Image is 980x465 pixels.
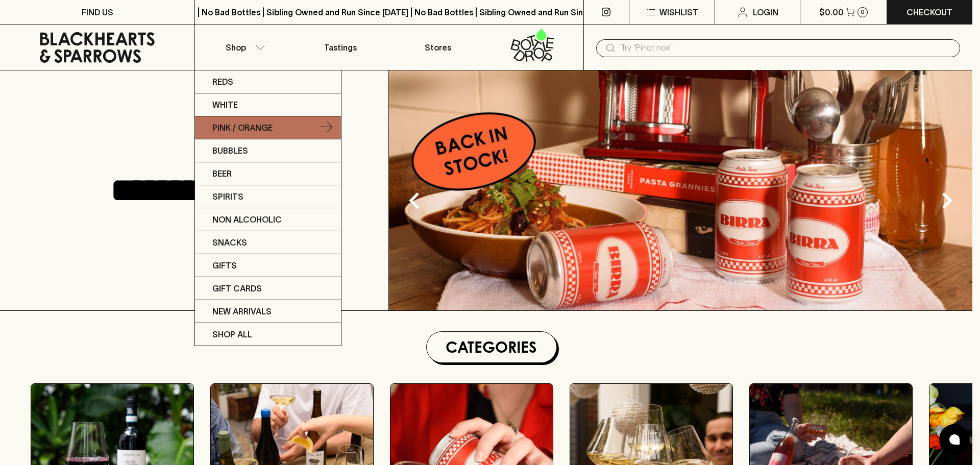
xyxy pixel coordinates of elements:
p: Snacks [212,236,247,249]
a: White [195,93,341,116]
a: Gifts [195,254,341,277]
a: Beer [195,162,341,185]
p: Gift Cards [212,282,262,295]
p: Bubbles [212,144,248,157]
a: SHOP ALL [195,323,341,346]
p: SHOP ALL [212,328,252,340]
p: Pink / Orange [212,121,273,134]
p: New Arrivals [212,305,272,317]
a: Gift Cards [195,277,341,300]
a: Bubbles [195,139,341,162]
a: Reds [195,70,341,93]
a: Snacks [195,231,341,254]
p: Non Alcoholic [212,213,282,226]
p: Beer [212,167,232,180]
a: Spirits [195,185,341,208]
p: White [212,99,238,111]
p: Gifts [212,259,237,272]
p: Spirits [212,190,243,203]
a: Non Alcoholic [195,208,341,231]
a: Pink / Orange [195,116,341,139]
img: bubble-icon [949,434,960,445]
a: New Arrivals [195,300,341,323]
p: Reds [212,76,233,88]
